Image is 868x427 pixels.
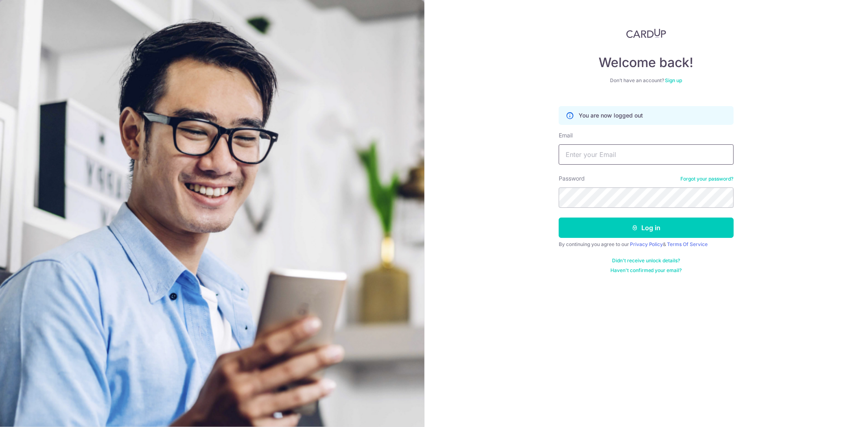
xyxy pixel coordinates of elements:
[626,28,666,38] img: CardUp Logo
[559,241,734,248] div: By continuing you agree to our &
[667,241,708,247] a: Terms Of Service
[681,176,734,182] a: Forgot your password?
[665,77,682,83] a: Sign up
[559,54,734,71] h4: Welcome back!
[559,144,734,165] input: Enter your Email
[610,267,682,274] a: Haven't confirmed your email?
[559,131,573,139] label: Email
[612,257,680,264] a: Didn't receive unlock details?
[579,111,643,120] p: You are now logged out
[630,241,663,247] a: Privacy Policy
[559,77,734,84] div: Don’t have an account?
[559,218,734,238] button: Log in
[559,174,585,183] label: Password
